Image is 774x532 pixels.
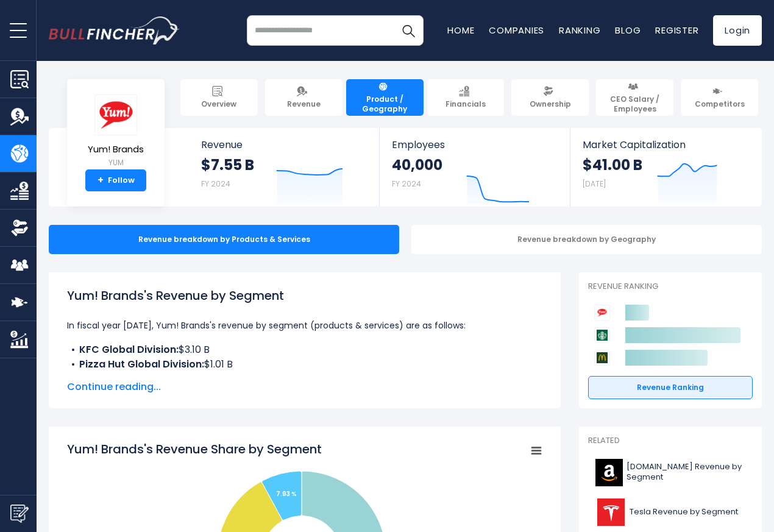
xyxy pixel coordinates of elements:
span: Tesla Revenue by Segment [630,507,738,517]
li: $3.10 B [67,342,542,357]
img: Yum! Brands competitors logo [594,305,610,321]
span: Employees [392,139,557,151]
a: Yum! Brands YUM [87,94,144,170]
a: Companies [489,24,544,37]
span: Revenue [287,99,321,109]
a: Login [713,15,762,46]
a: Revenue Ranking [588,376,753,399]
a: Tesla Revenue by Segment [588,495,753,529]
a: Revenue $7.55 B FY 2024 [189,128,380,207]
a: Register [655,24,698,37]
img: AMZN logo [595,459,623,486]
img: TSLA logo [595,498,626,526]
small: [DATE] [583,179,606,189]
small: FY 2024 [201,179,230,189]
a: Financials [427,79,505,116]
p: In fiscal year [DATE], Yum! Brands's revenue by segment (products & services) are as follows: [67,318,542,333]
b: KFC Global Division: [79,342,179,356]
li: $1.01 B [67,357,542,372]
a: Product / Geography [346,79,424,116]
img: Starbucks Corporation competitors logo [594,327,610,343]
a: +Follow [85,169,146,191]
span: Competitors [695,99,745,109]
span: Product / Geography [352,94,418,113]
img: Ownership [10,219,29,237]
span: Overview [201,99,236,109]
a: Competitors [681,79,758,116]
a: Overview [180,79,258,116]
a: Go to homepage [49,16,180,44]
span: Continue reading... [67,380,542,394]
a: Revenue [265,79,343,116]
a: [DOMAIN_NAME] Revenue by Segment [588,456,753,489]
p: Revenue Ranking [588,282,753,292]
a: Home [447,24,474,37]
tspan: Yum! Brands's Revenue Share by Segment [67,441,322,458]
span: Ownership [530,99,571,109]
strong: $7.55 B [201,155,254,174]
b: Pizza Hut Global Division: [79,357,204,371]
strong: $41.00 B [583,155,642,174]
span: CEO Salary / Employees [602,94,668,113]
span: [DOMAIN_NAME] Revenue by Segment [627,462,745,483]
span: Revenue [201,139,367,151]
a: Ranking [559,24,600,37]
small: YUM [88,157,144,168]
a: Employees 40,000 FY 2024 [380,128,569,207]
p: Related [588,436,753,446]
span: Financials [446,99,486,109]
span: Yum! Brands [88,144,144,155]
img: bullfincher logo [49,16,180,44]
a: Ownership [511,79,589,116]
button: Search [393,15,424,46]
a: CEO Salary / Employees [596,79,673,116]
small: FY 2024 [392,179,421,189]
tspan: 7.93 % [276,489,297,498]
span: Market Capitalization [583,139,748,151]
div: Revenue breakdown by Geography [411,225,762,254]
img: McDonald's Corporation competitors logo [594,350,610,366]
h1: Yum! Brands's Revenue by Segment [67,286,542,305]
strong: 40,000 [392,155,442,174]
strong: + [98,175,104,186]
a: Market Capitalization $41.00 B [DATE] [570,128,761,207]
a: Blog [615,24,641,37]
div: Revenue breakdown by Products & Services [49,225,399,254]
